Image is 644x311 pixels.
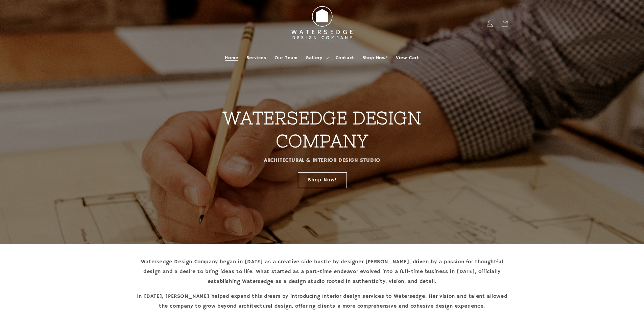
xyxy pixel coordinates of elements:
[362,55,388,61] span: Shop Now!
[396,55,419,61] span: View Cart
[270,51,302,65] a: Our Team
[264,157,380,164] strong: ARCHITECTURAL & INTERIOR DESIGN STUDIO
[297,172,347,188] a: Shop Now!
[246,55,266,61] span: Services
[392,51,423,65] a: View Cart
[136,257,508,286] p: Watersedge Design Company began in [DATE] as a creative side hustle by designer [PERSON_NAME], dr...
[332,51,358,65] a: Contact
[336,55,354,61] span: Contact
[225,55,238,61] span: Home
[223,108,421,151] strong: WATERSEDGE DESIGN COMPANY
[306,55,322,61] span: Gallery
[221,51,242,65] a: Home
[285,3,359,45] img: Watersedge Design Co
[242,51,270,65] a: Services
[302,51,331,65] summary: Gallery
[358,51,392,65] a: Shop Now!
[275,55,298,61] span: Our Team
